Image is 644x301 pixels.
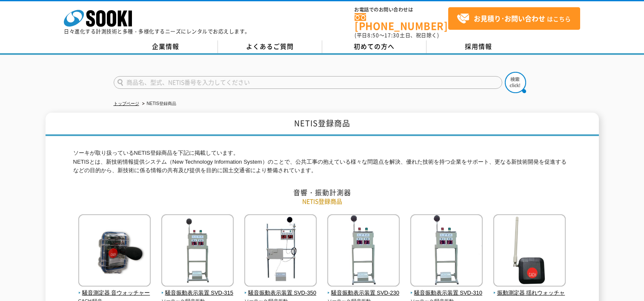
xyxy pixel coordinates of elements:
[114,101,139,106] a: トップページ
[161,281,234,298] a: 騒音振動表示装置 SVD-315
[161,289,234,298] span: 騒音振動表示装置 SVD-315
[410,289,483,298] span: 騒音振動表示装置 SVD-310
[474,13,545,23] strong: お見積り･お問い合わせ
[73,188,571,197] h2: 音響・振動計測器
[140,99,176,108] li: NETIS登録商品
[78,281,151,298] a: 騒音測定器 音ウォッチャー
[322,40,426,53] a: 初めての方へ
[457,12,571,25] span: はこちら
[355,31,439,39] span: (平日 ～ 土日、祝日除く)
[355,7,448,12] span: お電話でのお問い合わせは
[64,29,250,34] p: 日々進化する計測技術と多種・多様化するニーズにレンタルでお応えします。
[410,281,483,298] a: 騒音振動表示装置 SVD-310
[244,281,317,298] a: 騒音振動表示装置 SVD-350
[114,76,502,89] input: 商品名、型式、NETIS番号を入力してください
[78,214,151,289] img: 騒音測定器 音ウォッチャー
[244,289,317,298] span: 騒音振動表示装置 SVD-350
[410,214,483,289] img: 騒音振動表示装置 SVD-310
[426,40,531,53] a: 採用情報
[367,31,379,39] span: 8:50
[354,42,395,51] span: 初めての方へ
[327,289,400,298] span: 騒音振動表示装置 SVD-230
[355,13,448,31] a: [PHONE_NUMBER]
[161,214,234,289] img: 騒音振動表示装置 SVD-315
[327,214,400,289] img: 騒音振動表示装置 SVD-230
[244,214,317,289] img: 騒音振動表示装置 SVD-350
[73,149,571,175] p: ソーキが取り扱っているNETIS登録商品を下記に掲載しています。 NETISとは、新技術情報提供システム（New Technology Information System）のことで、公共工事の...
[46,113,599,136] h1: NETIS登録商品
[218,40,322,53] a: よくあるご質問
[505,72,526,93] img: btn_search.png
[327,281,400,298] a: 騒音振動表示装置 SVD-230
[493,214,566,289] img: 振動測定器 揺れウォッチャー
[78,289,151,298] span: 騒音測定器 音ウォッチャー
[448,7,580,30] a: お見積り･お問い合わせはこちら
[114,40,218,53] a: 企業情報
[73,197,571,206] p: NETIS登録商品
[384,31,400,39] span: 17:30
